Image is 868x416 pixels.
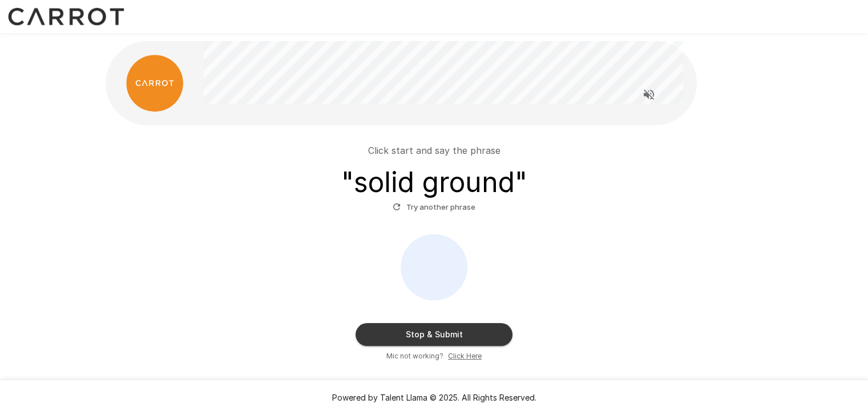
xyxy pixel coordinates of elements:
[386,350,443,362] span: Mic not working?
[368,144,500,157] p: Click start and say the phrase
[14,392,854,403] p: Powered by Talent Llama © 2025. All Rights Reserved.
[126,55,183,112] img: carrot_logo.png
[390,198,478,216] button: Try another phrase
[356,323,512,346] button: Stop & Submit
[637,83,660,106] button: Read questions aloud
[341,166,527,198] h3: " solid ground "
[448,352,482,360] u: Click Here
